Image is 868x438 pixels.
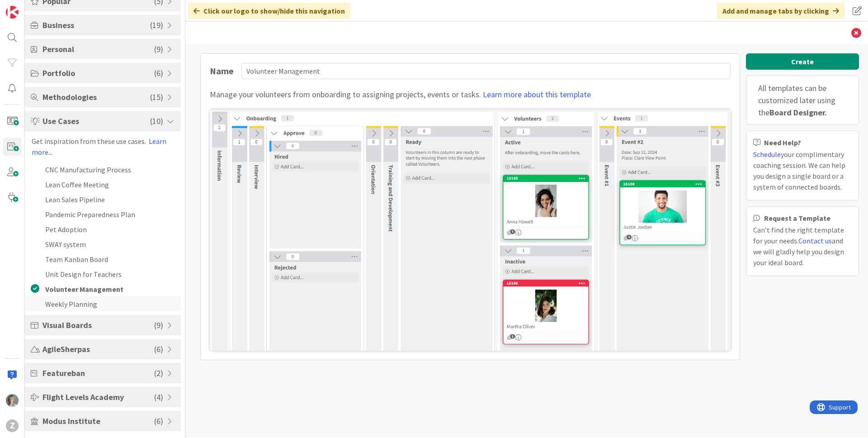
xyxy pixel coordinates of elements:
[6,419,19,432] div: Z
[42,391,154,403] span: Flight Levels Academy
[42,43,154,55] span: Personal
[42,367,154,379] span: Featureban
[154,319,163,331] span: ( 9 )
[154,43,163,55] span: ( 9 )
[42,343,154,355] span: AgileSherpas
[25,252,181,267] li: Team Kanban Board
[42,415,154,427] span: Modus Institute
[42,19,150,31] span: Business
[798,236,832,245] a: Contact us
[6,6,19,19] img: Visit kanbanzone.com
[483,89,591,100] a: Learn more about this template
[154,367,163,379] span: ( 2 )
[25,281,181,296] li: Volunteer Management
[717,3,844,19] div: Add and manage tabs by clicking
[25,192,181,207] li: Lean Sales Pipeline
[25,177,181,192] li: Lean Coffee Meeting
[154,67,163,79] span: ( 6 )
[19,1,41,12] span: Support
[764,139,801,146] b: Need Help?
[150,115,163,127] span: ( 10 )
[42,319,154,331] span: Visual Boards
[25,207,181,222] li: Pandemic Preparedness Plan
[25,267,181,281] li: Unit Design for Teachers
[6,394,19,407] img: ZL
[753,150,845,191] span: your complimentary coaching session. We can help you design a single board or a system of connect...
[210,64,237,78] div: Name
[42,67,154,79] span: Portfolio
[25,162,181,177] li: CNC Manufacturing Process
[25,136,181,157] div: Get inspiration from these use cases.
[746,76,859,125] div: All templates can be customized later using the
[25,296,181,311] li: Weekly Planning
[210,88,731,100] div: Manage your volunteers from onboarding to assigning projects, events or tasks.
[150,19,163,31] span: ( 19 )
[764,214,830,222] b: Request a Template
[150,91,163,103] span: ( 15 )
[753,224,852,268] div: Can’t find the right template for your needs. and we will gladly help you design your ideal board.
[188,3,350,19] div: Click our logo to show/hide this navigation
[154,343,163,355] span: ( 6 )
[753,150,781,159] a: Schedule
[25,237,181,252] li: SWAY system
[42,115,150,127] span: Use Cases
[210,109,731,351] img: Volunteer Management
[746,53,859,70] button: Create
[154,391,163,403] span: ( 4 )
[42,91,150,103] span: Methodologies
[769,107,827,118] b: Board Designer.
[154,415,163,427] span: ( 6 )
[25,222,181,237] li: Pet Adoption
